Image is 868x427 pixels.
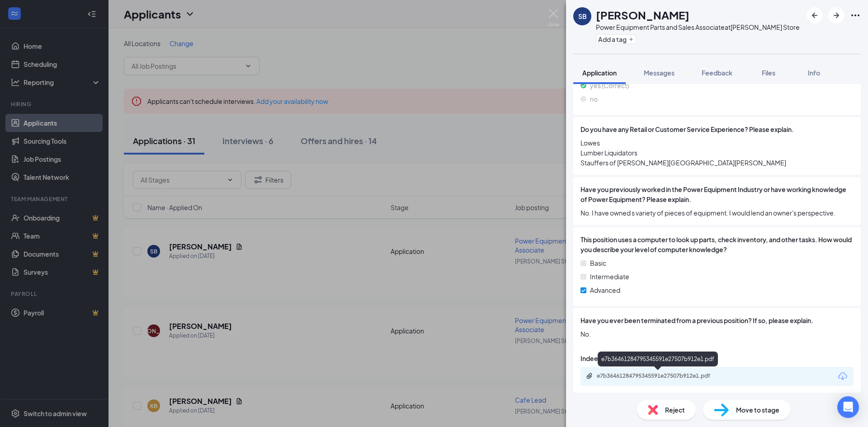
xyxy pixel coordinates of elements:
[644,69,675,77] span: Messages
[809,10,820,21] svg: ArrowLeftNew
[837,371,848,382] svg: Download
[580,329,854,339] span: No.
[598,352,718,366] div: e7b36461284795345591e27507b912e1.pdf
[596,7,689,23] h1: [PERSON_NAME]
[590,258,606,268] span: Basic
[586,372,593,380] svg: Paperclip
[762,69,775,77] span: Files
[590,272,629,282] span: Intermediate
[850,10,861,21] svg: Ellipses
[578,12,587,21] div: SB
[837,396,859,418] div: Open Intercom Messenger
[590,94,598,104] span: no
[665,405,685,415] span: Reject
[628,37,634,42] svg: Plus
[828,7,844,23] button: ArrowRight
[582,69,617,77] span: Application
[580,124,794,134] span: Do you have any Retail or Customer Service Experience? Please explain.
[580,208,854,218] span: No. I have owned s variety of pieces of equipment. I would lend an owner's perspective.
[596,23,800,32] div: Power Equipment Parts and Sales Associate at [PERSON_NAME] Store
[736,405,779,415] span: Move to stage
[808,69,820,77] span: Info
[590,80,629,90] span: yes (Correct)
[580,235,854,254] span: This position uses a computer to look up parts, check inventory, and other tasks. How would you d...
[590,285,620,295] span: Advanced
[586,372,732,381] a: Paperclipe7b36461284795345591e27507b912e1.pdf
[702,69,732,77] span: Feedback
[596,34,636,44] button: PlusAdd a tag
[580,138,854,168] span: Lowes Lumber Liquidators Stauffers of [PERSON_NAME][GEOGRAPHIC_DATA][PERSON_NAME]
[580,184,854,204] span: Have you previously worked in the Power Equipment Industry or have working knowledge of Power Equ...
[831,10,842,21] svg: ArrowRight
[807,7,823,23] button: ArrowLeftNew
[580,353,628,363] span: Indeed Resume
[580,315,813,325] span: Have you ever been terminated from a previous position? If so, please explain.
[597,372,723,380] div: e7b36461284795345591e27507b912e1.pdf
